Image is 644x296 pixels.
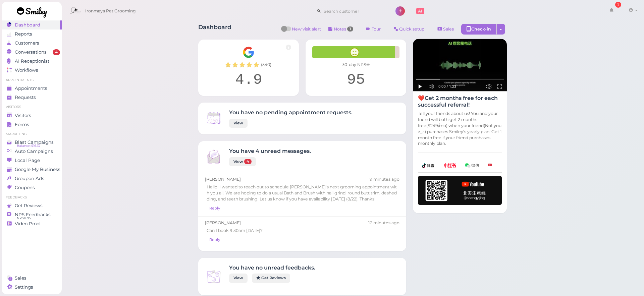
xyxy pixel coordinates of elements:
[312,71,399,89] div: 95
[2,219,62,228] a: Video Proof
[15,58,49,64] span: AI Receptionist
[243,46,255,58] img: Google__G__Logo-edd0e34f60d7ca4a2f4ece79cff21ae3.svg
[418,95,502,108] h4: ❤️Get 2 months free for each successful referral!
[2,39,62,48] a: Customers
[368,220,399,226] div: 08/15 09:23am
[2,93,62,102] a: Requests
[2,201,62,210] a: Get Reviews
[15,221,41,227] span: Video Proof
[53,49,60,55] span: 4
[443,163,456,168] img: xhs-786d23addd57f6a2be217d5a65f4ab6b.png
[205,235,224,244] a: Reply
[15,40,39,46] span: Customers
[2,195,62,200] li: Feedbacks
[15,284,33,290] span: Settings
[229,148,311,154] h4: You have 4 unread messages.
[2,283,62,292] a: Settings
[15,67,38,73] span: Workflows
[229,274,248,283] a: View
[432,24,460,35] a: Sales
[465,163,479,168] img: wechat-a99521bb4f7854bbf8f190d1356e2cdb.png
[205,268,222,285] img: Inbox
[2,48,62,57] a: Conversations 4
[370,176,399,182] div: 08/15 09:26am
[2,147,62,156] a: Auto Campaigns
[388,24,430,35] a: Quick setup
[15,158,40,163] span: Local Page
[2,156,62,165] a: Local Page
[15,185,35,190] span: Coupons
[205,182,399,204] div: Hello! I wanted to reach out to schedule [PERSON_NAME]'s next grooming appointment with you all. ...
[312,62,399,68] div: 30-day NPS®
[615,2,621,8] div: 1
[2,210,62,219] a: NPS Feedbacks NPS® 95
[2,66,62,75] a: Workflows
[85,2,136,20] span: Ironmaya Pet Grooming
[15,212,51,218] span: NPS Feedbacks
[323,24,359,35] button: Notes 1
[261,62,271,68] span: ( 340 )
[422,163,435,168] img: douyin-2727e60b7b0d5d1bbe969c21619e8014.png
[2,183,62,192] a: Coupons
[15,176,44,181] span: Groupon Ads
[321,6,386,16] input: Search customer
[15,275,26,281] span: Sales
[2,138,62,147] a: Blast Campaigns Balance: $16.37
[2,111,62,120] a: Visitors
[198,24,231,36] h1: Dashboard
[15,113,31,118] span: Visitors
[205,226,399,235] div: Can I book 9:30am [DATE]?
[15,85,47,91] span: Appointments
[15,167,60,172] span: Google My Business
[15,139,54,145] span: Blast Campaigns
[443,26,454,32] span: Sales
[205,204,224,213] a: Reply
[418,176,502,205] img: youtube-h-92280983ece59b2848f85fc261e8ffad.png
[15,95,36,100] span: Requests
[17,143,41,149] span: Balance: $16.37
[15,149,53,154] span: Auto Campaigns
[15,122,29,127] span: Forms
[418,111,502,146] p: Tell your friends about us! You and your friend will both get 2 months free($249/mo) when your fr...
[229,119,248,128] a: View
[2,20,62,29] a: Dashboard
[461,24,497,35] div: Check-in
[205,220,399,226] div: [PERSON_NAME]
[292,26,321,36] span: New visit alert
[229,264,315,271] h4: You have no unread feedbacks.
[2,29,62,39] a: Reports
[2,57,62,66] a: AI Receptionist
[2,120,62,129] a: Forms
[347,26,353,32] span: 1
[2,174,62,183] a: Groupon Ads
[2,105,62,109] li: Visitors
[252,274,290,283] a: Get Reviews
[205,176,399,182] div: [PERSON_NAME]
[15,22,40,28] span: Dashboard
[15,49,47,55] span: Conversations
[2,132,62,136] li: Marketing
[229,109,353,116] h4: You have no pending appointment requests.
[413,39,507,92] img: AI receptionist
[205,109,222,127] img: Inbox
[2,78,62,82] li: Appointments
[205,71,292,89] div: 4.9
[15,31,32,37] span: Reports
[2,165,62,174] a: Google My Business
[361,24,386,35] a: Tour
[15,203,43,209] span: Get Reviews
[229,157,256,166] a: View 4
[205,148,222,165] img: Inbox
[2,84,62,93] a: Appointments
[17,216,31,221] span: NPS® 95
[244,159,252,164] span: 4
[2,274,62,283] a: Sales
